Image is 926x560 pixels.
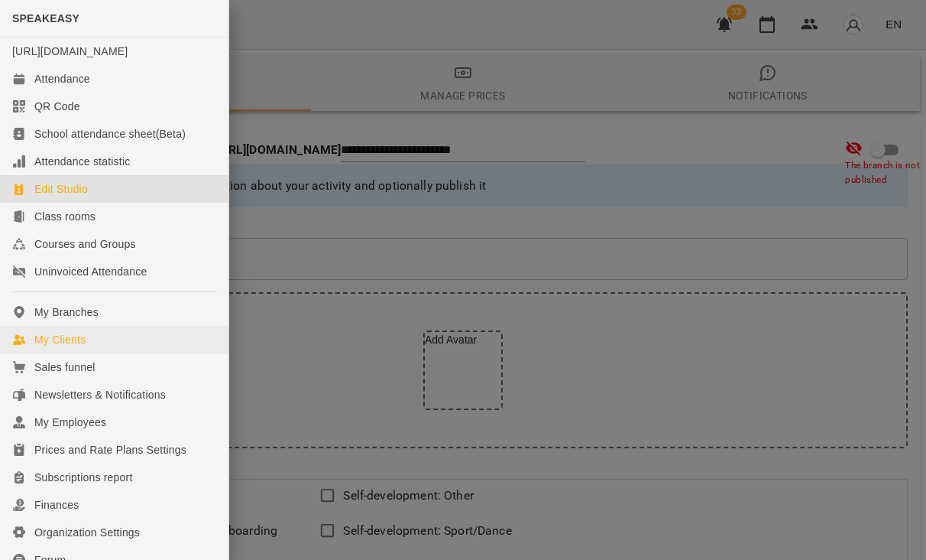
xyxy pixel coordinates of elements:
[34,360,95,375] div: Sales funnel
[34,181,88,197] div: Edit Studio
[34,71,90,86] div: Attendance
[34,470,133,485] div: Subscriptions report
[34,525,140,540] div: Organization Settings
[34,99,80,114] div: QR Code
[12,45,128,57] a: [URL][DOMAIN_NAME]
[34,387,166,402] div: Newsletters & Notifications
[34,332,86,347] div: My Clients
[34,236,136,252] div: Courses and Groups
[34,415,106,430] div: My Employees
[34,497,79,513] div: Finances
[34,442,186,457] div: Prices and Rate Plans Settings
[12,12,79,24] span: SPEAKEASY
[34,209,96,224] div: Class rooms
[34,304,99,320] div: My Branches
[34,154,130,169] div: Attendance statistic
[34,264,147,279] div: Uninvoiced Attendance
[34,126,186,142] div: School attendance sheet(Beta)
